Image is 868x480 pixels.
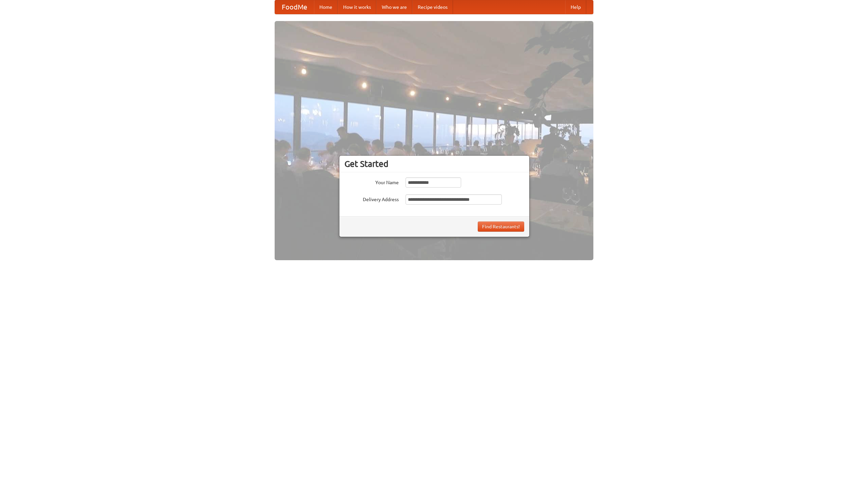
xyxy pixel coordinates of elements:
label: Delivery Address [344,194,399,203]
label: Your Name [344,177,399,186]
a: Recipe videos [412,0,453,14]
a: Who we are [376,0,412,14]
a: How it works [338,0,376,14]
h3: Get Started [344,159,524,169]
a: FoodMe [275,0,314,14]
a: Home [314,0,338,14]
button: Find Restaurants! [478,222,524,232]
a: Help [565,0,586,14]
